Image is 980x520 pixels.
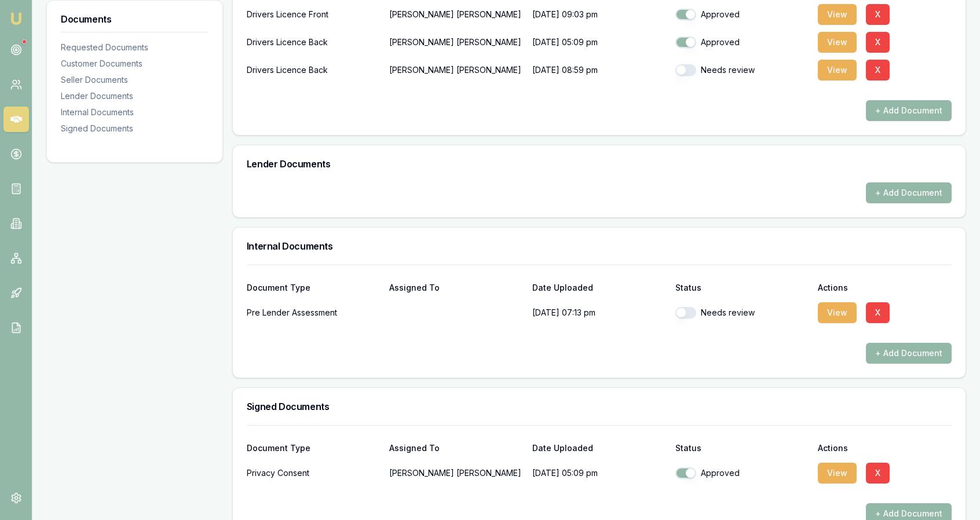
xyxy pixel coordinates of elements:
[247,3,381,26] div: Drivers Licence Front
[61,74,209,86] div: Seller Documents
[818,4,857,25] button: View
[247,159,952,169] h3: Lender Documents
[532,31,666,54] p: [DATE] 05:09 pm
[866,4,890,25] button: X
[247,284,381,292] div: Document Type
[818,302,857,323] button: View
[532,58,666,82] p: [DATE] 08:59 pm
[247,241,952,251] h3: Internal Documents
[247,462,381,485] div: Privacy Consent
[247,402,952,411] h3: Signed Documents
[247,301,381,324] div: Pre Lender Assessment
[532,462,666,485] p: [DATE] 05:09 pm
[532,3,666,26] p: [DATE] 09:03 pm
[818,463,857,484] button: View
[389,284,523,292] div: Assigned To
[866,60,890,80] button: X
[389,58,523,82] p: [PERSON_NAME] [PERSON_NAME]
[61,42,209,53] div: Requested Documents
[389,3,523,26] p: [PERSON_NAME] [PERSON_NAME]
[866,463,890,484] button: X
[61,123,209,134] div: Signed Documents
[675,284,809,292] div: Status
[818,60,857,80] button: View
[9,12,23,25] img: emu-icon-u.png
[675,467,809,479] div: Approved
[675,9,809,20] div: Approved
[247,31,381,54] div: Drivers Licence Back
[389,31,523,54] p: [PERSON_NAME] [PERSON_NAME]
[866,182,952,203] button: + Add Document
[247,58,381,82] div: Drivers Licence Back
[866,100,952,121] button: + Add Document
[818,444,952,452] div: Actions
[61,14,209,24] h3: Documents
[61,90,209,102] div: Lender Documents
[675,64,809,76] div: Needs review
[389,444,523,452] div: Assigned To
[61,58,209,69] div: Customer Documents
[818,32,857,53] button: View
[818,284,952,292] div: Actions
[532,284,666,292] div: Date Uploaded
[532,301,666,324] p: [DATE] 07:13 pm
[61,107,209,118] div: Internal Documents
[866,32,890,53] button: X
[247,444,381,452] div: Document Type
[866,343,952,364] button: + Add Document
[675,444,809,452] div: Status
[389,462,523,485] p: [PERSON_NAME] [PERSON_NAME]
[532,444,666,452] div: Date Uploaded
[675,307,809,318] div: Needs review
[675,36,809,48] div: Approved
[866,302,890,323] button: X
